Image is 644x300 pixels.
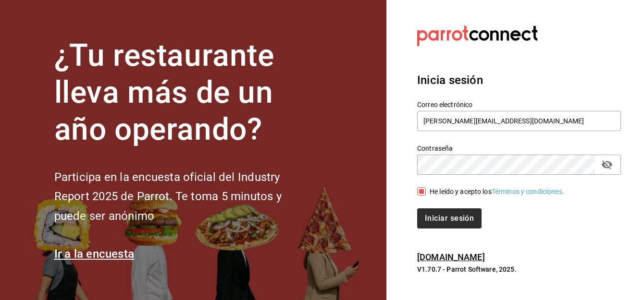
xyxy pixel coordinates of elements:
button: passwordField [599,156,615,173]
div: He leído y acepto los [430,187,564,197]
h2: Participa en la encuesta oficial del Industry Report 2025 de Parrot. Te toma 5 minutos y puede se... [54,168,314,226]
input: Ingresa tu correo electrónico [417,111,621,131]
h3: Inicia sesión [417,72,621,89]
p: V1.70.7 - Parrot Software, 2025. [417,264,621,274]
a: Términos y condiciones. [492,188,564,195]
h1: ¿Tu restaurante lleva más de un año operando? [54,37,314,148]
button: Iniciar sesión [417,208,482,228]
label: Contraseña [417,145,621,152]
a: [DOMAIN_NAME] [417,252,485,262]
label: Correo electrónico [417,101,621,108]
a: Ir a la encuesta [54,247,135,261]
